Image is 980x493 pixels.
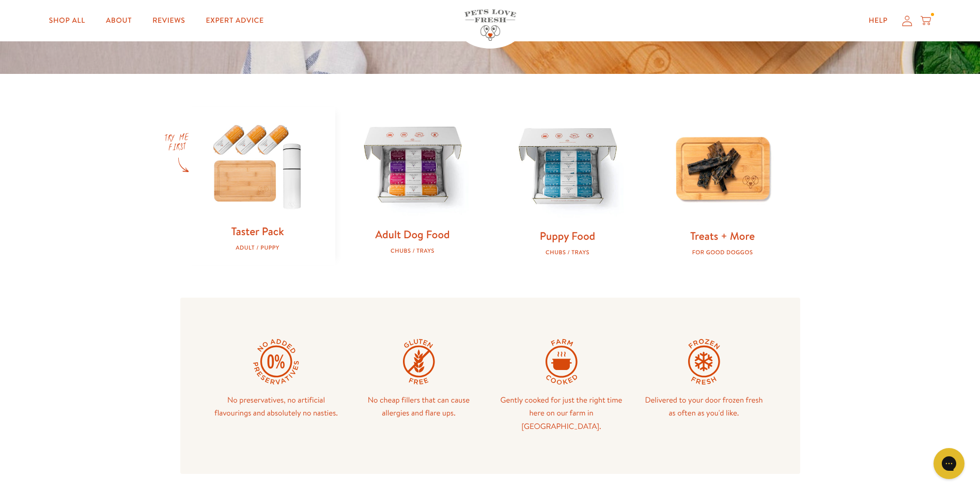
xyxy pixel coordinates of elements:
p: No cheap fillers that can cause allergies and flare ups. [356,393,482,420]
a: Adult Dog Food [375,227,449,242]
img: Pets Love Fresh [464,9,516,41]
div: Chubs / Trays [507,249,629,256]
a: Treats + More [690,228,755,243]
a: Reviews [144,10,193,31]
iframe: Gorgias live chat messenger [928,444,970,483]
a: Puppy Food [540,228,595,243]
a: About [98,10,140,31]
a: Taster Pack [231,224,284,239]
p: Delivered to your door frozen fresh as often as you'd like. [641,393,767,420]
p: Gently cooked for just the right time here on our farm in [GEOGRAPHIC_DATA]. [499,393,625,433]
div: Adult / Puppy [197,244,319,251]
div: Chubs / Trays [352,248,474,254]
a: Expert Advice [198,10,272,31]
a: Shop All [41,10,94,31]
div: For good doggos [662,249,784,256]
a: Help [860,10,896,31]
p: No preservatives, no artificial flavourings and absolutely no nasties. [213,393,339,420]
